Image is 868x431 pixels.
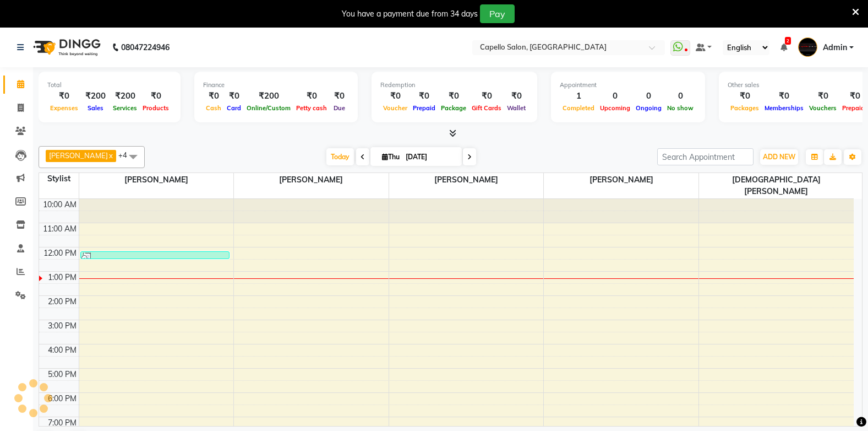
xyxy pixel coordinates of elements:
div: Stylist [39,173,79,185]
input: Search Appointment [657,148,754,165]
span: Products [140,104,172,112]
span: [PERSON_NAME] [389,173,544,187]
div: Appointment [560,80,696,90]
span: Upcoming [597,104,633,112]
span: Today [326,148,354,165]
div: ₹0 [410,90,438,103]
div: ₹0 [203,90,224,103]
div: ₹0 [504,90,528,103]
div: 3:00 PM [46,320,79,332]
span: Card [224,104,244,112]
div: 1:00 PM [46,272,79,283]
div: ₹0 [380,90,410,103]
div: aarti, TK01, 12:10 PM-12:25 PM, Hair Wash (₹99) [81,252,230,258]
div: ₹0 [762,90,806,103]
span: Package [438,104,469,112]
div: 11:00 AM [41,223,79,235]
span: Sales [85,104,106,112]
span: Wallet [504,104,528,112]
span: Cash [203,104,224,112]
span: Gift Cards [469,104,504,112]
div: 4:00 PM [46,344,79,356]
input: 2025-09-04 [402,149,457,165]
span: Services [110,104,140,112]
span: Packages [728,104,762,112]
div: ₹0 [438,90,469,103]
button: ADD NEW [760,149,798,165]
img: Admin [798,37,817,57]
div: Total [47,80,172,90]
div: 0 [633,90,664,103]
span: Admin [823,42,847,53]
div: Redemption [380,80,528,90]
div: Finance [203,80,349,90]
span: Completed [560,104,597,112]
div: ₹0 [806,90,839,103]
span: Due [331,104,348,112]
span: Expenses [47,104,81,112]
div: ₹0 [293,90,330,103]
span: Petty cash [293,104,330,112]
div: ₹200 [110,90,140,103]
span: Prepaid [410,104,438,112]
div: 0 [664,90,696,103]
button: Pay [480,4,515,23]
span: [PERSON_NAME] [234,173,389,187]
span: No show [664,104,696,112]
span: Voucher [380,104,410,112]
div: 5:00 PM [46,369,79,380]
div: You have a payment due from 34 days [342,8,478,20]
div: 6:00 PM [46,393,79,405]
span: Memberships [762,104,806,112]
span: ADD NEW [763,153,795,161]
a: x [108,151,113,160]
div: 1 [560,90,597,103]
span: [PERSON_NAME] [49,151,108,160]
img: logo [28,32,103,63]
div: ₹0 [224,90,244,103]
div: 7:00 PM [46,417,79,429]
div: ₹0 [728,90,762,103]
span: Ongoing [633,104,664,112]
span: +4 [118,150,135,159]
span: Thu [379,153,402,161]
div: 10:00 AM [41,199,79,211]
b: 08047224946 [121,32,170,63]
div: 2:00 PM [46,296,79,308]
span: Vouchers [806,104,839,112]
span: [DEMOGRAPHIC_DATA][PERSON_NAME] [699,173,854,198]
span: 2 [785,37,791,45]
span: [PERSON_NAME] [544,173,698,187]
div: ₹200 [244,90,293,103]
div: 0 [597,90,633,103]
div: ₹0 [469,90,504,103]
span: Online/Custom [244,104,293,112]
div: 12:00 PM [41,247,79,259]
div: ₹0 [330,90,349,103]
div: ₹0 [47,90,81,103]
span: [PERSON_NAME] [79,173,234,187]
a: 2 [780,42,787,52]
div: ₹0 [140,90,172,103]
div: ₹200 [81,90,110,103]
